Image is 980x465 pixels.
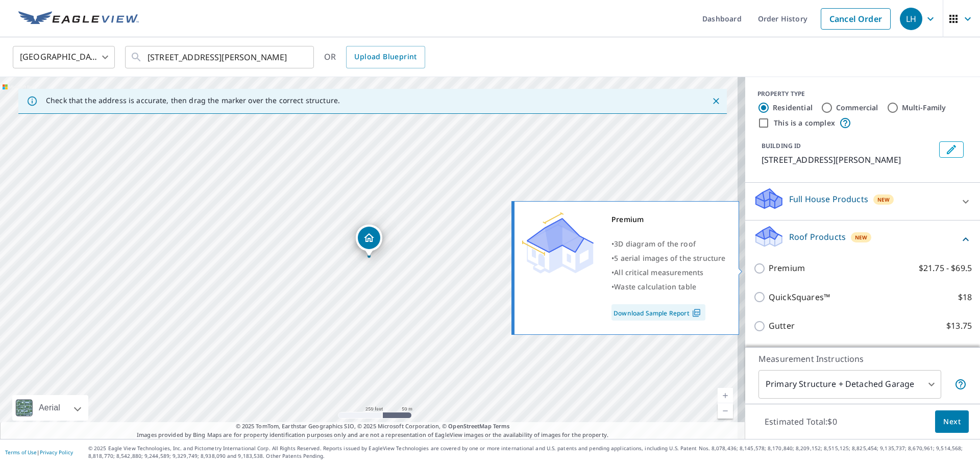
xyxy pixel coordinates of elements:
[877,195,890,204] span: New
[12,395,88,421] div: Aerial
[5,449,37,456] a: Terms of Use
[5,449,73,455] p: |
[718,388,733,403] a: Current Level 17, Zoom In
[611,251,726,265] div: •
[935,410,969,433] button: Next
[769,320,795,332] p: Gutter
[753,225,972,254] div: Roof ProductsNew
[522,212,594,274] img: Premium
[88,445,975,460] p: © 2025 Eagle View Technologies, Inc. and Pictometry International Corp. All Rights Reserved. Repo...
[611,265,726,280] div: •
[40,449,73,456] a: Privacy Policy
[773,103,813,113] label: Residential
[614,267,703,277] span: All critical measurements
[614,239,696,249] span: 3D diagram of the roof
[836,103,878,113] label: Commercial
[774,118,835,128] label: This is a complex
[448,422,491,430] a: OpenStreetMap
[946,320,972,332] p: $13.75
[614,253,725,263] span: 5 aerial images of the structure
[902,103,946,113] label: Multi-Family
[36,395,63,421] div: Aerial
[769,291,830,304] p: QuickSquares™
[943,415,961,428] span: Next
[900,8,922,30] div: LH
[690,308,703,317] img: Pdf Icon
[46,96,340,105] p: Check that the address is accurate, then drag the marker over the correct structure.
[18,11,139,27] img: EV Logo
[756,410,845,433] p: Estimated Total: $0
[346,46,425,68] a: Upload Blueprint
[611,237,726,251] div: •
[354,51,416,63] span: Upload Blueprint
[611,304,705,321] a: Download Sample Report
[758,353,967,365] p: Measurement Instructions
[954,378,967,390] span: Your report will include the primary structure and a detached garage if one exists.
[939,141,964,158] button: Edit building 1
[614,282,696,291] span: Waste calculation table
[789,193,868,205] p: Full House Products
[493,422,510,430] a: Terms
[958,291,972,304] p: $18
[611,280,726,294] div: •
[757,89,968,99] div: PROPERTY TYPE
[148,43,293,71] input: Search by address or latitude-longitude
[769,262,805,275] p: Premium
[821,8,891,30] a: Cancel Order
[753,187,972,216] div: Full House ProductsNew
[855,233,868,241] span: New
[324,46,425,68] div: OR
[236,422,510,431] span: © 2025 TomTom, Earthstar Geographics SIO, © 2025 Microsoft Corporation, ©
[709,94,723,108] button: Close
[789,231,846,243] p: Roof Products
[356,225,382,256] div: Dropped pin, building 1, Residential property, 6 Carla Rd Hyannis, MA 02601
[762,141,801,150] p: BUILDING ID
[718,403,733,419] a: Current Level 17, Zoom Out
[13,43,115,71] div: [GEOGRAPHIC_DATA]
[611,212,726,227] div: Premium
[758,370,941,399] div: Primary Structure + Detached Garage
[919,262,972,275] p: $21.75 - $69.5
[762,154,935,166] p: [STREET_ADDRESS][PERSON_NAME]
